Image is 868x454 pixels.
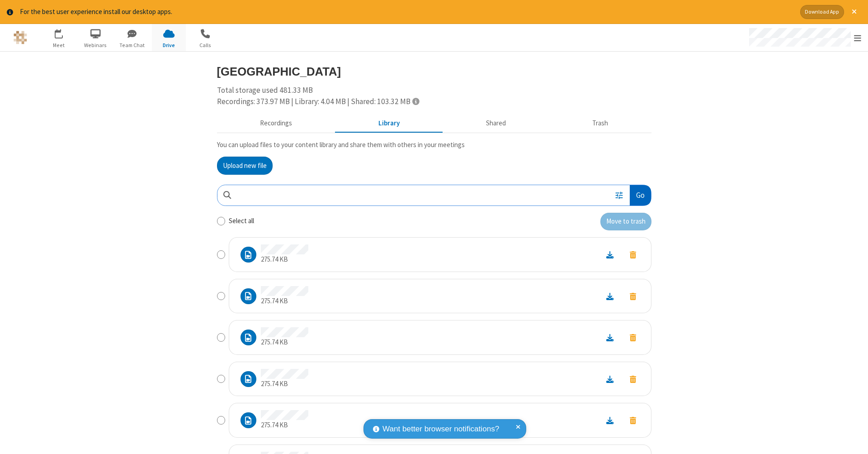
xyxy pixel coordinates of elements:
p: 275.74 KB [261,254,308,265]
button: Upload new file [217,157,273,175]
button: Shared during meetings [443,115,549,132]
p: 275.74 KB [261,420,308,430]
span: Team Chat [115,41,149,49]
button: Move to trash [622,414,644,426]
div: 1 [61,29,67,36]
p: You can upload files to your content library and share them with others in your meetings [217,140,651,150]
h3: [GEOGRAPHIC_DATA] [217,65,651,78]
span: Totals displayed include files that have been moved to the trash. [412,97,419,105]
div: Total storage used 481.33 MB [217,85,651,108]
div: Recordings: 373.97 MB | Library: 4.04 MB | Shared: 103.32 MB [217,96,651,108]
label: Select all [229,216,254,226]
p: 275.74 KB [261,296,308,306]
button: Move to trash [622,373,644,385]
button: Trash [549,115,651,132]
button: Move to trash [622,331,644,344]
img: QA Selenium DO NOT DELETE OR CHANGE [14,31,27,44]
a: Download file [598,374,622,384]
button: Download App [800,5,844,19]
span: Want better browser notifications? [382,423,499,435]
button: Move to trash [622,249,644,261]
a: Download file [598,291,622,301]
button: Move to trash [600,213,651,231]
a: Download file [598,249,622,260]
button: Go [630,185,651,205]
a: Download file [598,332,622,343]
p: 275.74 KB [261,379,308,389]
span: Meet [42,41,76,49]
button: Move to trash [622,290,644,302]
span: Webinars [79,41,113,49]
button: Close alert [847,5,861,19]
button: Logo [3,24,37,51]
div: Open menu [741,24,868,51]
span: Calls [189,41,222,49]
button: Recorded meetings [217,115,335,132]
button: Content library [335,115,443,132]
div: For the best user experience install our desktop apps. [20,7,793,17]
a: Download file [598,415,622,425]
span: Drive [152,41,186,49]
p: 275.74 KB [261,337,308,348]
